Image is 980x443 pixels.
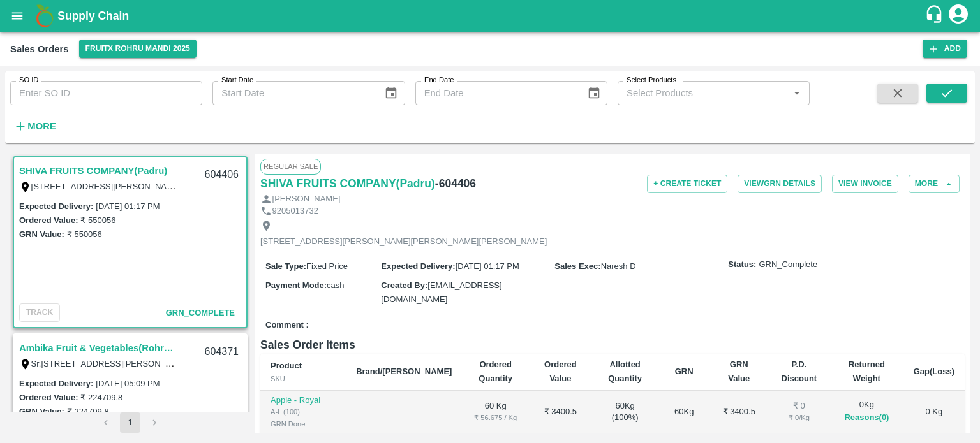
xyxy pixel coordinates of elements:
b: Brand/[PERSON_NAME] [356,367,452,376]
label: Sr.[STREET_ADDRESS][PERSON_NAME][PERSON_NAME] [31,358,260,368]
label: [STREET_ADDRESS][PERSON_NAME][PERSON_NAME][PERSON_NAME] [31,181,318,191]
h6: - 604406 [435,175,476,192]
label: End Date [424,75,454,85]
label: ₹ 224709.8 [67,407,109,416]
b: Supply Chain [57,10,129,22]
strong: More [27,121,56,131]
a: Ambika Fruit & Vegetables(Rohru 02) [19,340,179,356]
button: Choose date [582,81,606,105]
div: A-L (100) [271,406,336,418]
b: P.D. Discount [782,359,817,383]
p: [PERSON_NAME] [272,193,341,205]
label: SO ID [19,75,38,85]
td: ₹ 3400.5 [710,391,768,435]
b: GRN [675,367,694,376]
label: Expected Delivery : [381,261,455,271]
label: Start Date [221,75,253,85]
div: 0 Kg [840,399,893,425]
div: GRN Done [271,418,336,430]
label: ₹ 550056 [67,229,102,239]
input: End Date [415,81,577,105]
a: SHIVA FRUITS COMPANY(Padru) [19,163,167,179]
label: Payment Mode : [265,280,327,290]
a: Supply Chain [57,7,924,25]
label: Expected Delivery : [19,379,93,388]
button: More [10,115,59,137]
div: ₹ 0 / Kg [778,412,820,423]
td: 0 Kg [903,391,965,435]
span: GRN_Complete [166,308,235,317]
b: Product [271,361,302,370]
span: Fixed Price [306,261,348,271]
button: Choose date [379,81,403,105]
a: SHIVA FRUITS COMPANY(Padru) [260,175,435,192]
b: Ordered Value [544,359,577,383]
b: Returned Weight [849,359,885,383]
td: ₹ 3400.5 [529,391,592,435]
label: Comment : [265,319,309,331]
label: [DATE] 01:17 PM [96,201,160,211]
label: Select Products [627,75,676,85]
label: Expected Delivery : [19,201,93,211]
button: + Create Ticket [647,175,727,193]
label: ₹ 550056 [80,215,115,225]
div: 604406 [197,160,246,190]
div: account of current user [947,3,970,29]
td: 60 Kg [462,391,529,435]
label: Created By : [381,280,427,290]
button: Select DC [79,40,197,58]
label: Ordered Value: [19,215,78,225]
span: cash [327,280,344,290]
b: GRN Value [728,359,750,383]
span: GRN_Complete [759,259,817,271]
label: Ordered Value: [19,393,78,402]
input: Enter SO ID [10,81,202,105]
h6: Sales Order Items [260,336,965,354]
p: 9205013732 [272,205,318,217]
b: Ordered Quantity [479,359,512,383]
button: open drawer [3,1,32,31]
button: Open [789,85,805,101]
label: [DATE] 05:09 PM [96,379,160,388]
button: View Invoice [832,175,898,193]
b: Allotted Quantity [608,359,642,383]
label: ₹ 224709.8 [80,393,122,402]
button: Add [923,40,967,58]
label: GRN Value: [19,407,64,416]
div: ₹ 56.675 / Kg [472,412,519,423]
label: Sales Exec : [554,261,600,271]
span: Naresh D [601,261,636,271]
p: Apple - Royal [271,395,336,407]
p: [STREET_ADDRESS][PERSON_NAME][PERSON_NAME][PERSON_NAME] [260,236,547,248]
nav: pagination navigation [94,412,167,433]
div: ₹ 0 [778,400,820,412]
button: Reasons(0) [840,410,893,425]
label: Sale Type : [265,261,306,271]
button: page 1 [120,412,140,433]
img: logo [32,3,57,29]
div: 60 Kg [669,406,700,418]
div: customer-support [924,4,947,27]
label: Status: [728,259,756,271]
span: Regular Sale [260,159,321,174]
label: GRN Value: [19,229,64,239]
div: SKU [271,373,336,384]
div: 604371 [197,337,246,367]
input: Select Products [621,85,785,101]
span: [EMAIL_ADDRESS][DOMAIN_NAME] [381,280,501,304]
b: Gap(Loss) [914,367,954,376]
button: ViewGRN Details [738,175,822,193]
button: More [909,175,960,193]
div: Sales Orders [10,41,69,57]
input: Start Date [212,81,374,105]
div: 60 Kg ( 100 %) [602,400,648,424]
span: [DATE] 01:17 PM [456,261,519,271]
